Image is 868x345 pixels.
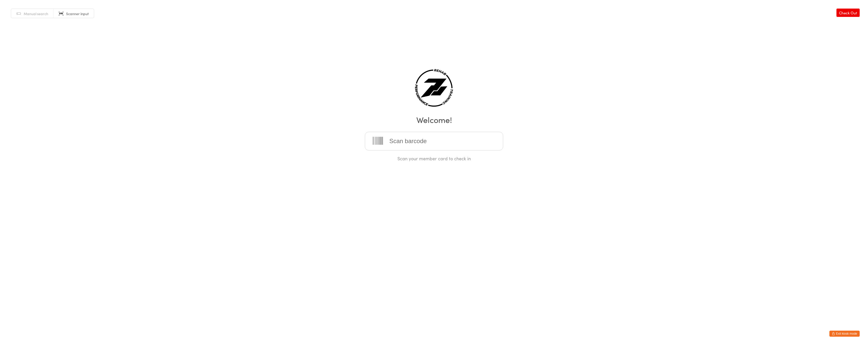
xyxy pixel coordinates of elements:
span: Scanner input [66,11,89,16]
input: Scan barcode [365,132,503,150]
span: Manual search [24,11,48,16]
div: Scan your member card to check in [365,155,503,162]
h2: Welcome! [5,114,863,125]
button: Exit kiosk mode [829,331,860,337]
img: ZNTH Rehab & Training Centre [415,69,453,107]
a: Check Out [836,9,860,17]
